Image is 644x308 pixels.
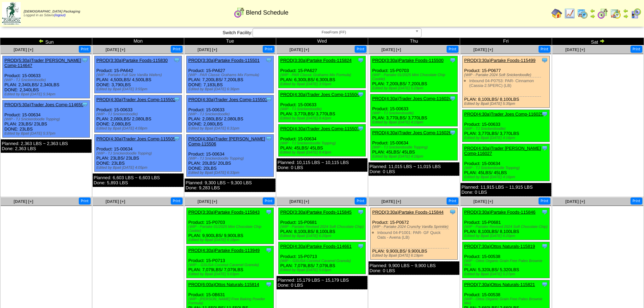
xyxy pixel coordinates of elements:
[280,150,365,155] div: Edited by Bpali [DATE] 8:43pm
[372,96,451,101] a: PROD(4:30a)Trader Joes Comp-116024
[188,297,273,305] div: (WIP - [PERSON_NAME] Free Baking Powder Formula)
[449,57,456,64] img: Tooltip
[357,125,364,132] img: Tooltip
[280,225,365,229] div: (WIP - Partake Revised 2024 Soft Chocolate Chip)
[188,97,267,102] a: PROD(4:30a)Trader Joes Comp-115503
[464,272,549,276] div: Edited by Bpali [DATE] 5:27pm
[14,199,33,204] a: [DATE] [+]
[357,91,364,98] img: Tooltip
[96,58,168,63] a: PROD(3:30a)Partake Foods-115830
[188,272,273,276] div: Edited by Bpali [DATE] 5:03pm
[81,57,88,64] img: Tooltip
[462,242,550,278] div: Product: 15-00538 PLAN: 5,320LBS / 5,320LBS
[96,73,182,77] div: (WIP - Partake Full Size Vanilla Wafers)
[188,136,265,146] a: PROD(4:30a)Trader [PERSON_NAME] Comp-115506
[4,117,90,121] div: (WIP - TJ Snickerdoodle Topping)
[462,208,550,240] div: Product: 15-P0681 PLAN: 8,100LBS / 8,100LBS
[371,128,458,161] div: Product: 15-00634 PLAN: 45LBS / 45LBS
[265,135,272,142] img: Tooltip
[197,199,217,204] a: [DATE] [+]
[96,136,175,141] a: PROD(4:30a)Trader Joes Comp-115505
[462,144,550,181] div: Product: 15-00634 PLAN: 45LBS / 45LBS
[551,8,562,19] img: home.gif
[541,145,548,151] img: Tooltip
[263,197,275,205] button: Print
[173,57,180,64] img: Tooltip
[610,8,621,19] img: calendarinout.gif
[368,38,460,45] td: Thu
[234,7,245,18] img: calendarblend.gif
[14,47,33,52] span: [DATE] [+]
[565,199,585,204] a: [DATE] [+]
[381,47,401,52] a: [DATE] [+]
[280,268,365,272] div: Edited by Bpali [DATE] 5:03pm
[564,8,575,19] img: line_graph.gif
[246,9,288,16] span: Blend Schedule
[265,281,272,288] img: Tooltip
[473,199,493,204] a: [DATE] [+]
[372,73,457,81] div: (WIP - Partake 01/2025 Mini Chocolate Chip Cookie)
[277,276,367,289] div: Planned: 15,179 LBS ~ 15,179 LBS Done: 0 LBS
[96,112,182,116] div: (WIP - TJ Snickerdoodle)
[541,57,548,64] img: Tooltip
[188,126,273,131] div: Edited by Bpali [DATE] 6:31pm
[280,107,365,111] div: (WIP - TJ Snickerdoodle)
[280,126,359,131] a: PROD(4:30a)Trader Joes Comp-115507
[355,46,366,53] button: Print
[597,8,608,19] img: calendarblend.gif
[541,281,548,288] img: Tooltip
[599,38,605,44] img: arrowright.gif
[171,197,183,205] button: Print
[449,209,456,215] img: Tooltip
[277,158,367,172] div: Planned: 10,115 LBS ~ 10,115 LBS Done: 0 LBS
[368,162,459,176] div: Planned: 11,015 LBS ~ 11,015 LBS Done: 0 LBS
[79,197,91,205] button: Print
[449,95,456,102] img: Tooltip
[279,242,366,274] div: Product: 15-P0713 PLAN: 7,079LBS / 7,079LBS
[279,56,366,88] div: Product: 15-PA627 PLAN: 6,300LBS / 6,300LBS
[187,135,274,177] div: Product: 15-00634 PLAN: 20LBS / 20LBS DONE: 20LBS
[4,102,84,107] a: PROD(5:30a)Trader Joes Comp-114650
[24,10,80,14] span: [DEMOGRAPHIC_DATA] Packaging
[464,112,543,117] a: PROD(4:30a)Trader Joes Comp-116025
[381,199,401,204] a: [DATE] [+]
[93,173,184,187] div: Planned: 6,603 LBS ~ 6,603 LBS Done: 5,893 LBS
[464,102,549,106] div: Edited by Bpali [DATE] 5:35pm
[449,129,456,136] img: Tooltip
[577,8,588,19] img: calendarprod.gif
[464,136,549,140] div: Edited by Bpali [DATE] 4:16pm
[623,8,628,14] img: arrowleft.gif
[462,56,550,108] div: Product: 15-P0677 PLAN: 8,100LBS / 8,100LBS
[541,243,548,250] img: Tooltip
[265,209,272,215] img: Tooltip
[280,210,352,215] a: PROD(3:30a)Partake Foods-115845
[4,58,81,68] a: PROD(5:30a)Trader [PERSON_NAME] Comp-114647
[105,47,125,52] a: [DATE] [+]
[276,38,368,45] td: Wed
[96,151,182,156] div: (WIP - TJ Snickerdoodle Topping)
[473,47,493,52] a: [DATE] [+]
[289,47,309,52] a: [DATE] [+]
[188,282,259,287] a: PROD(6:00a)Ottos Naturals-115814
[372,225,457,229] div: (WIP - Partake 2024 Crunchy Vanilla Sprinkle)
[280,82,365,86] div: Edited by Bpali [DATE] 3:55pm
[188,112,273,116] div: (WIP - TJ Snickerdoodle)
[280,244,352,249] a: PROD(4:30a)Partake Foods-114661
[460,183,551,196] div: Planned: 11,915 LBS ~ 11,915 LBS Done: 0 LBS
[173,96,180,103] img: Tooltip
[377,230,440,240] a: Inbound 04-P1001: PAR- GF Quick Oats - Avena (LB)
[565,47,585,52] a: [DATE] [+]
[460,38,552,45] td: Fri
[279,124,366,157] div: Product: 15-00634 PLAN: 45LBS / 45LBS
[464,127,549,131] div: (WIP - TJ Snickerdoodle)
[3,56,90,98] div: Product: 15-00633 PLAN: 2,340LBS / 2,340LBS DONE: 2,340LBS
[630,8,641,19] img: calendarcustomer.gif
[464,297,549,305] div: (WIP - Ottos Organic Grain Free Paleo Brownie Mix)
[79,46,91,53] button: Print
